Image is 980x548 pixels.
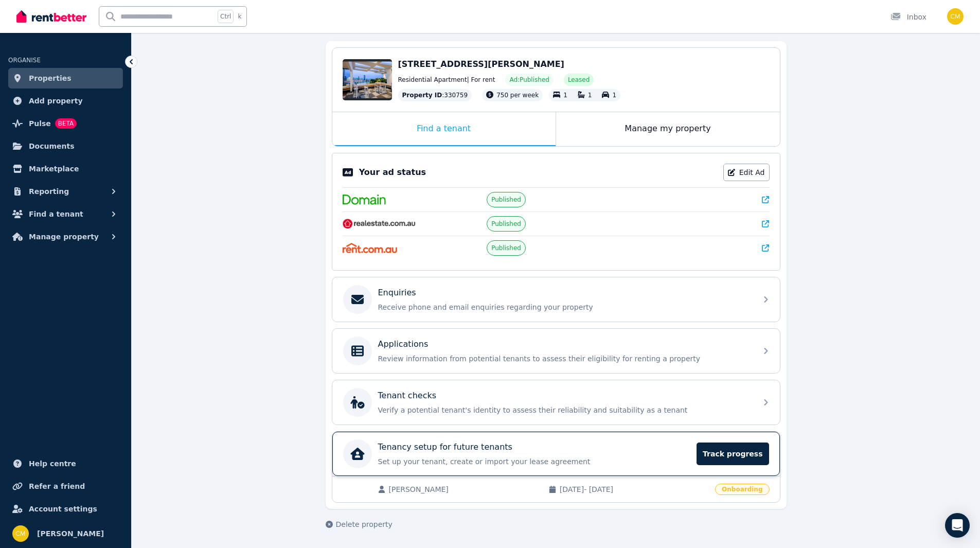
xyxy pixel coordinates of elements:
[29,117,51,130] span: Pulse
[8,68,123,89] a: Properties
[389,484,538,494] span: [PERSON_NAME]
[343,219,416,229] img: RealEstate.com.au
[343,195,386,205] img: Domain.com.au
[8,204,123,224] button: Find a tenant
[218,10,234,23] span: Ctrl
[29,140,75,152] span: Documents
[491,220,521,228] span: Published
[560,484,709,494] span: [DATE] - [DATE]
[715,484,769,495] span: Onboarding
[398,89,472,101] div: : 330759
[398,59,564,69] span: [STREET_ADDRESS][PERSON_NAME]
[29,231,99,243] span: Manage property
[402,91,442,99] span: Property ID
[8,136,123,156] a: Documents
[612,92,616,99] span: 1
[378,302,751,312] p: Receive phone and email enquiries regarding your property
[8,91,123,111] a: Add property
[29,95,83,107] span: Add property
[12,525,29,542] img: Chantelle Martin
[556,112,780,146] div: Manage my property
[332,277,780,322] a: EnquiriesReceive phone and email enquiries regarding your property
[947,8,964,25] img: Chantelle Martin
[378,287,416,299] p: Enquiries
[378,390,437,402] p: Tenant checks
[326,519,393,529] button: Delete property
[29,185,69,198] span: Reporting
[378,353,751,364] p: Review information from potential tenants to assess their eligibility for renting a property
[378,456,691,467] p: Set up your tenant, create or import your lease agreement
[8,226,123,247] button: Manage property
[29,480,85,492] span: Refer a friend
[8,453,123,474] a: Help centre
[568,76,590,84] span: Leased
[8,181,123,202] button: Reporting
[8,113,123,134] a: PulseBETA
[945,513,970,538] div: Open Intercom Messenger
[16,9,86,24] img: RentBetter
[332,112,556,146] div: Find a tenant
[723,164,770,181] a: Edit Ad
[378,405,751,415] p: Verify a potential tenant's identity to assess their reliability and suitability as a tenant
[378,441,512,453] p: Tenancy setup for future tenants
[588,92,592,99] span: 1
[491,244,521,252] span: Published
[37,527,104,540] span: [PERSON_NAME]
[359,166,426,179] p: Your ad status
[238,12,241,21] span: k
[29,72,72,84] span: Properties
[332,432,780,476] a: Tenancy setup for future tenantsSet up your tenant, create or import your lease agreementTrack pr...
[890,12,926,22] div: Inbox
[29,503,97,515] span: Account settings
[378,338,429,350] p: Applications
[8,499,123,519] a: Account settings
[332,329,780,373] a: ApplicationsReview information from potential tenants to assess their eligibility for renting a p...
[563,92,567,99] span: 1
[29,457,76,470] span: Help centre
[332,380,780,425] a: Tenant checksVerify a potential tenant's identity to assess their reliability and suitability as ...
[509,76,549,84] span: Ad: Published
[398,76,495,84] span: Residential Apartment | For rent
[697,443,769,465] span: Track progress
[343,243,398,253] img: Rent.com.au
[8,476,123,497] a: Refer a friend
[55,118,77,129] span: BETA
[8,57,41,64] span: ORGANISE
[496,92,539,99] span: 750 per week
[491,196,521,204] span: Published
[29,208,83,220] span: Find a tenant
[336,519,393,529] span: Delete property
[8,158,123,179] a: Marketplace
[29,163,79,175] span: Marketplace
